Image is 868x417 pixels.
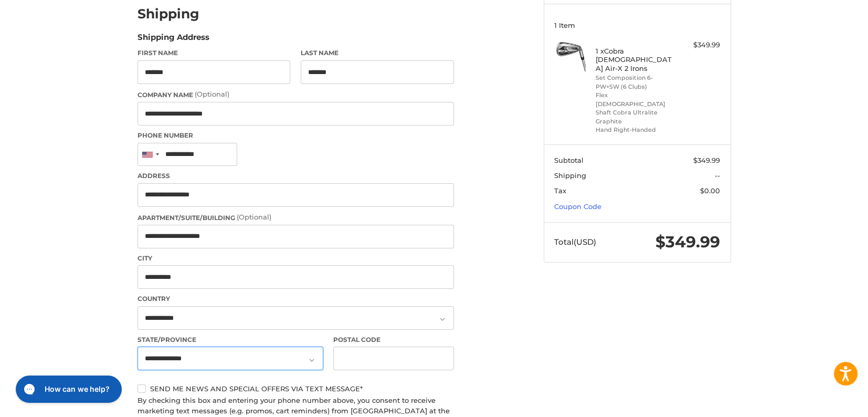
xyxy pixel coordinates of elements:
div: United States: +1 [138,143,162,166]
h3: 1 Item [554,21,720,29]
label: City [137,254,454,263]
label: Postal Code [333,335,454,345]
label: State/Province [137,335,323,345]
li: Flex [DEMOGRAPHIC_DATA] [596,91,676,108]
a: Coupon Code [554,202,601,211]
label: Apartment/Suite/Building [137,212,454,223]
span: Total (USD) [554,237,596,247]
h4: 1 x Cobra [DEMOGRAPHIC_DATA] Air-X 2 Irons [596,47,676,72]
span: $349.99 [693,156,720,164]
span: $0.00 [700,186,720,195]
small: (Optional) [237,213,271,221]
span: -- [715,171,720,180]
li: Hand Right-Handed [596,126,676,134]
span: Subtotal [554,156,584,164]
iframe: Gorgias live chat messenger [10,372,125,406]
label: Company Name [137,89,454,100]
label: Country [137,294,454,304]
small: (Optional) [195,90,229,98]
legend: Shipping Address [137,32,209,48]
span: Shipping [554,171,586,180]
li: Set Composition 6-PW+SW (6 Clubs) [596,74,676,91]
label: Last Name [301,48,454,58]
span: Tax [554,186,566,195]
label: First Name [137,48,291,58]
span: $349.99 [655,232,720,252]
h2: Shipping [137,6,199,22]
iframe: Google Customer Reviews [781,389,868,417]
li: Shaft Cobra Ultralite Graphite [596,108,676,126]
label: Phone Number [137,131,454,140]
label: Address [137,171,454,181]
div: $349.99 [679,40,720,50]
label: Send me news and special offers via text message* [137,384,454,393]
